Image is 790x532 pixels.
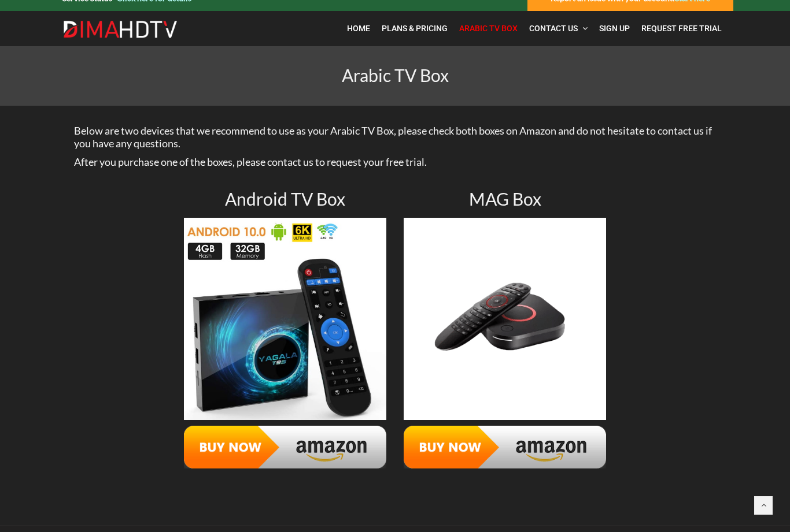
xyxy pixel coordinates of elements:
[347,24,370,33] span: Home
[599,24,630,33] span: Sign Up
[74,124,712,150] span: Below are two devices that we recommend to use as your Arabic TV Box, please check both boxes on ...
[341,17,376,40] a: Home
[754,496,773,515] a: Back to top
[342,65,449,85] span: Arabic TV Box
[459,24,518,33] span: Arabic TV Box
[74,155,427,168] span: After you purchase one of the boxes, please contact us to request your free trial.
[636,17,728,40] a: Request Free Trial
[523,17,593,40] a: Contact Us
[376,17,453,40] a: Plans & Pricing
[62,20,178,39] img: Dima HDTV
[382,24,448,33] span: Plans & Pricing
[641,24,722,33] span: Request Free Trial
[529,24,578,33] span: Contact Us
[225,188,345,209] span: Android TV Box
[453,17,523,40] a: Arabic TV Box
[469,188,541,209] span: MAG Box
[593,17,636,40] a: Sign Up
